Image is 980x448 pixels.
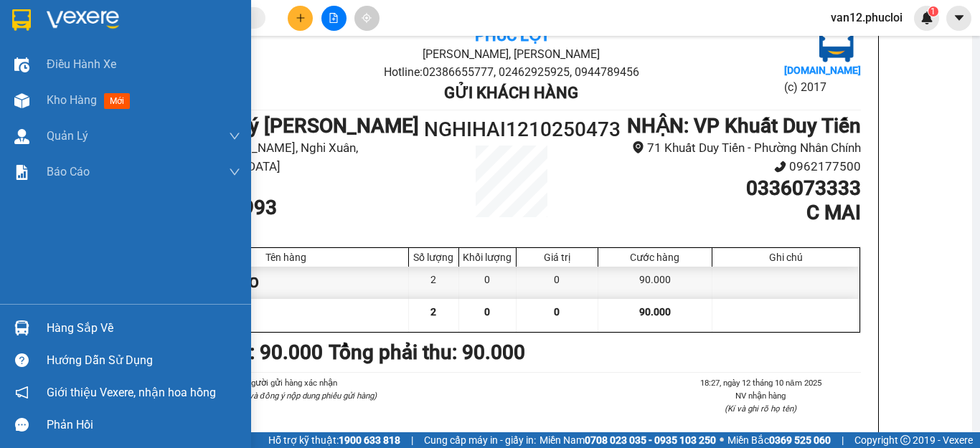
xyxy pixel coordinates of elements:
[632,141,644,153] span: environment
[520,252,594,263] div: Giá trị
[424,432,536,448] span: Cung cấp máy in - giấy in:
[928,6,938,16] sup: 1
[339,434,400,446] strong: 1900 633 818
[14,165,29,180] img: solution-icon
[424,114,599,146] h1: NGHIHAI1210250473
[819,9,914,27] span: van12.phucloi
[14,320,29,335] img: warehouse-icon
[329,340,525,364] b: Tổng phải thu: 90.000
[627,114,861,138] b: NHẬN : VP Khuất Duy Tiến
[278,63,744,81] li: Hotline: 02386655777, 02462925925, 0944789456
[409,267,459,299] div: 2
[47,383,216,401] span: Giới thiệu Vexere, nhận hoa hồng
[599,138,861,158] li: 71 Khuất Duy Tiến - Phường Nhân Chính
[444,84,578,102] b: Gửi khách hàng
[900,435,910,445] span: copyright
[602,252,708,263] div: Cước hàng
[167,252,405,263] div: Tên hàng
[599,201,861,225] h1: C MAI
[842,432,844,448] span: |
[15,418,29,432] span: message
[47,55,116,73] span: Điều hành xe
[459,267,517,299] div: 0
[296,13,306,23] span: plus
[784,65,861,76] b: [DOMAIN_NAME]
[661,376,861,389] li: 18:27, ngày 12 tháng 10 năm 2025
[598,267,712,299] div: 90.000
[47,350,240,371] div: Hướng dẫn sử dụng
[162,176,424,196] li: 0832791106
[15,386,29,399] span: notification
[585,434,716,446] strong: 0708 023 035 - 0935 103 250
[164,267,409,299] div: ĐỒ THẾ THAO
[540,432,716,448] span: Miền Nam
[229,130,240,142] span: down
[661,389,861,402] li: NV nhận hàng
[819,28,854,62] img: logo.jpg
[14,129,29,144] img: warehouse-icon
[720,437,724,443] span: ⚪️
[14,93,29,108] img: warehouse-icon
[784,78,861,96] li: (c) 2017
[329,13,339,23] span: file-add
[47,163,90,181] span: Báo cáo
[930,6,936,16] span: 1
[47,127,88,145] span: Quản Lý
[162,219,424,244] h1: C Trang
[229,166,240,178] span: down
[411,432,413,448] span: |
[727,432,831,448] span: Miền Bắc
[716,252,856,263] div: Ghi chú
[463,252,512,263] div: Khối lượng
[517,267,598,299] div: 0
[430,306,436,318] span: 2
[47,93,97,107] span: Kho hàng
[104,93,130,109] span: mới
[554,306,560,318] span: 0
[162,114,419,138] b: GỬI : Đại lý [PERSON_NAME]
[484,306,490,318] span: 0
[639,306,671,318] span: 90.000
[206,391,377,401] i: (Tôi đã đọc và đồng ý nộp dung phiếu gửi hàng)
[12,9,31,31] img: logo-vxr
[14,57,29,72] img: warehouse-icon
[47,318,240,339] div: Hàng sắp về
[162,196,424,220] h1: 0972871993
[953,11,966,24] span: caret-down
[946,6,971,31] button: caret-down
[920,11,933,24] img: icon-new-feature
[599,157,861,176] li: 0962177500
[354,6,380,31] button: aim
[362,13,372,23] span: aim
[47,414,240,436] div: Phản hồi
[321,6,347,31] button: file-add
[15,353,29,367] span: question-circle
[725,404,796,414] i: (Kí và ghi rõ họ tên)
[774,161,786,173] span: phone
[288,6,313,31] button: plus
[769,434,831,446] strong: 0369 525 060
[191,376,391,389] li: Người gửi hàng xác nhận
[599,176,861,201] h1: 0336073333
[162,138,424,176] li: Chợ [PERSON_NAME], Nghi Xuân, [GEOGRAPHIC_DATA]
[413,252,455,263] div: Số lượng
[278,45,744,63] li: [PERSON_NAME], [PERSON_NAME]
[268,432,400,448] span: Hỗ trợ kỹ thuật:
